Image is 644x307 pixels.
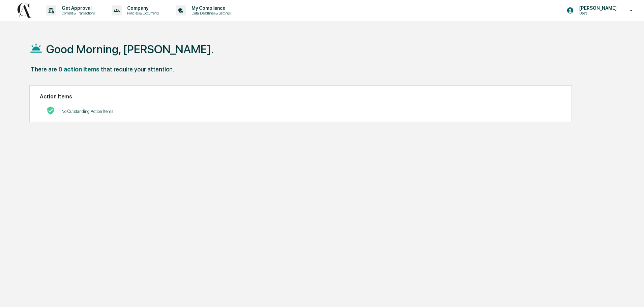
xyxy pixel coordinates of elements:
[122,5,162,11] p: Company
[56,5,98,11] p: Get Approval
[122,11,162,16] p: Policies & Documents
[101,66,174,73] div: that require your attention.
[16,3,32,18] img: logo
[574,11,620,16] p: Users
[46,42,214,56] h1: Good Morning, [PERSON_NAME].
[186,5,234,11] p: My Compliance
[574,5,620,11] p: [PERSON_NAME]
[40,93,561,100] h2: Action Items
[186,11,234,16] p: Data, Deadlines & Settings
[56,11,98,16] p: Content & Transactions
[58,66,99,73] div: 0 action items
[61,109,113,114] p: No Outstanding Action Items
[31,66,57,73] div: There are
[47,106,55,115] img: No Actions logo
